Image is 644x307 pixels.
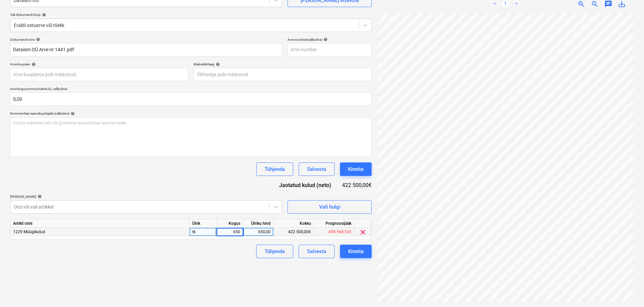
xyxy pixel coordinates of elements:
[36,194,42,198] span: help
[13,229,45,234] span: 1229 Müügikulud
[10,87,372,92] p: Arve kogusumma (netokulu, valikuline)
[216,219,243,228] div: Kogus
[287,200,372,214] button: Vali hulgi
[274,219,314,228] div: Kokku
[10,111,372,116] div: Kommentaar raamatupidajale (valikuline)
[348,165,364,174] div: Kinnita
[10,62,188,66] div: Arve kuupäev
[30,62,36,66] span: help
[359,228,367,236] span: clear
[190,228,216,236] div: tk
[194,62,372,66] div: Maksetähtaeg
[340,245,372,258] button: Kinnita
[319,203,340,211] div: Vali hulgi
[265,247,285,256] div: Tühjenda
[246,228,271,236] div: 650,00
[314,228,354,236] div: -498 568,53€
[322,37,328,41] span: help
[287,37,372,42] div: Arve number (valikuline)
[35,37,40,41] span: help
[10,68,188,81] input: Arve kuupäeva pole määratud.
[314,219,354,228] div: Prognoosijääk
[307,165,326,174] div: Salvesta
[299,245,335,258] button: Salvesta
[274,181,342,189] div: Jaotatud kulud (neto)
[41,13,46,17] span: help
[307,247,326,256] div: Salvesta
[256,245,293,258] button: Tühjenda
[342,181,372,189] div: 422 500,00€
[287,43,372,57] input: Arve number
[214,62,220,66] span: help
[10,194,282,199] div: [PERSON_NAME]
[190,219,216,228] div: Ühik
[274,228,314,236] div: 422 500,00€
[340,162,372,176] button: Kinnita
[10,12,372,17] div: Vali dokumendi tüüp
[256,162,293,176] button: Tühjenda
[243,219,274,228] div: Ühiku hind
[10,92,372,106] input: Arve kogusumma (netokulu, valikuline)
[348,247,364,256] div: Kinnita
[265,165,285,174] div: Tühjenda
[10,219,190,228] div: Artikli nimi
[69,112,75,116] span: help
[10,37,282,42] div: Dokumendi nimi
[299,162,335,176] button: Salvesta
[10,43,282,57] input: Dokumendi nimi
[194,68,372,81] input: Tähtaega pole määratud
